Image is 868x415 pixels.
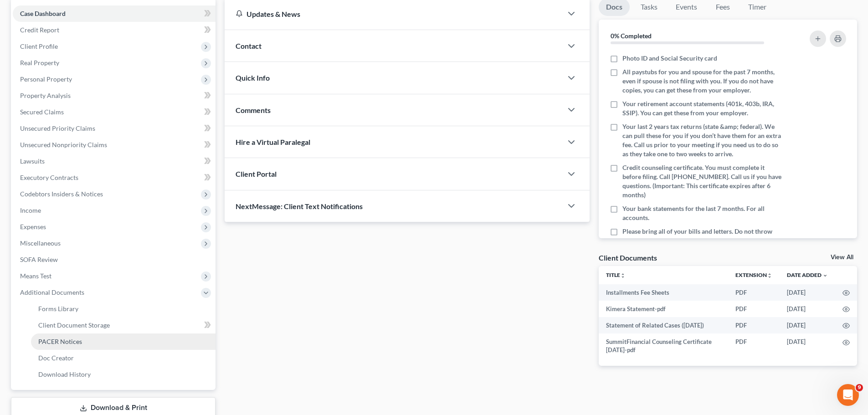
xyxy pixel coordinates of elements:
a: Credit Report [13,22,216,38]
i: unfold_more [767,273,772,278]
span: Unsecured Nonpriority Claims [20,141,107,149]
span: NextMessage: Client Text Notifications [236,202,363,210]
a: SOFA Review [13,251,216,268]
span: Doc Creator [38,354,74,362]
a: Secured Claims [13,104,216,120]
a: Download History [31,366,216,383]
a: Forms Library [31,301,216,317]
span: Credit Report [20,26,59,34]
span: Real Property [20,59,59,67]
td: PDF [728,284,780,301]
span: 9 [856,384,863,391]
td: PDF [728,333,780,359]
span: Comments [236,106,271,114]
span: Property Analysis [20,92,71,99]
span: Personal Property [20,75,72,83]
span: Quick Info [236,73,270,82]
i: unfold_more [620,273,626,278]
span: Client Portal [236,169,277,178]
td: [DATE] [780,284,835,301]
iframe: Intercom live chat [837,384,859,406]
td: [DATE] [780,333,835,359]
a: Client Document Storage [31,317,216,333]
a: Property Analysis [13,87,216,104]
span: Download History [38,370,91,378]
span: SOFA Review [20,256,58,263]
span: Contact [236,41,262,50]
a: View All [831,254,853,261]
span: Your retirement account statements (401k, 403b, IRA, SSIP). You can get these from your employer. [622,99,785,118]
td: [DATE] [780,301,835,317]
span: Your last 2 years tax returns (state &amp; federal). We can pull these for you if you don’t have ... [622,122,785,159]
a: Unsecured Priority Claims [13,120,216,137]
span: Miscellaneous [20,239,61,247]
span: Please bring all of your bills and letters. Do not throw them away. [622,227,785,245]
span: Photo ID and Social Security card [622,54,717,63]
td: [DATE] [780,317,835,333]
span: Hire a Virtual Paralegal [236,138,310,146]
span: Client Profile [20,42,58,50]
a: Unsecured Nonpriority Claims [13,137,216,153]
td: Kimera Statement-pdf [599,301,728,317]
a: Titleunfold_more [606,272,626,278]
span: Additional Documents [20,288,84,296]
span: Lawsuits [20,157,45,165]
a: Extensionunfold_more [735,272,772,278]
div: Client Documents [599,253,657,262]
td: PDF [728,301,780,317]
span: Expenses [20,223,46,231]
a: Date Added expand_more [787,272,828,278]
i: expand_more [822,273,828,278]
a: Executory Contracts [13,169,216,186]
a: Doc Creator [31,350,216,366]
td: SummitFinancial Counseling Certificate [DATE]-pdf [599,333,728,359]
span: Forms Library [38,305,78,313]
span: Client Document Storage [38,321,110,329]
a: Lawsuits [13,153,216,169]
span: Your bank statements for the last 7 months. For all accounts. [622,204,785,222]
div: Updates & News [236,9,551,19]
span: Income [20,206,41,214]
span: Means Test [20,272,51,280]
td: Installments Fee Sheets [599,284,728,301]
a: PACER Notices [31,333,216,350]
td: PDF [728,317,780,333]
span: Unsecured Priority Claims [20,124,95,132]
span: Executory Contracts [20,174,78,181]
span: Credit counseling certificate. You must complete it before filing. Call [PHONE_NUMBER]. Call us i... [622,163,785,200]
span: All paystubs for you and spouse for the past 7 months, even if spouse is not filing with you. If ... [622,67,785,95]
span: PACER Notices [38,338,82,345]
span: Secured Claims [20,108,64,116]
a: Case Dashboard [13,5,216,22]
span: Codebtors Insiders & Notices [20,190,103,198]
span: Case Dashboard [20,10,66,17]
td: Statement of Related Cases ([DATE]) [599,317,728,333]
strong: 0% Completed [611,32,652,40]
